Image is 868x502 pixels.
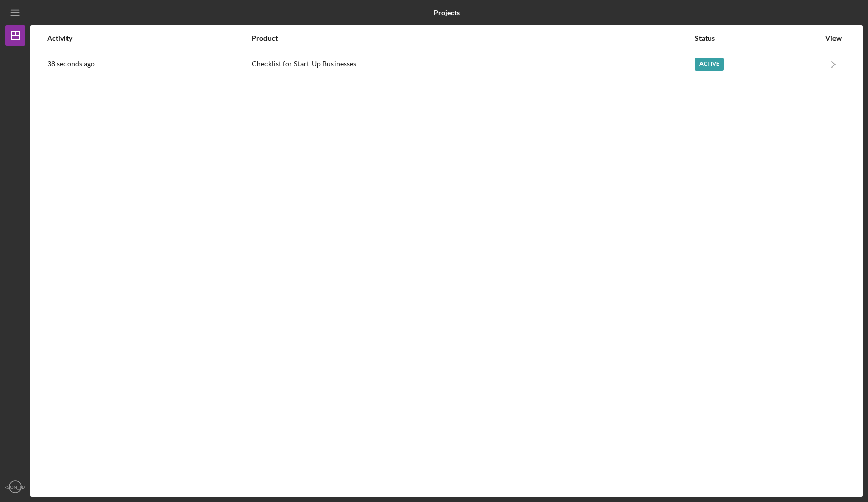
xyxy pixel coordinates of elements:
div: Activity [47,34,251,42]
div: Status [695,34,820,42]
time: 2025-08-15 17:02 [47,60,95,68]
b: Projects [433,9,460,17]
div: Active [695,58,724,71]
div: Checklist for Start-Up Businesses [252,52,694,77]
button: [PERSON_NAME] [5,477,25,497]
div: Product [252,34,694,42]
div: View [821,34,846,42]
